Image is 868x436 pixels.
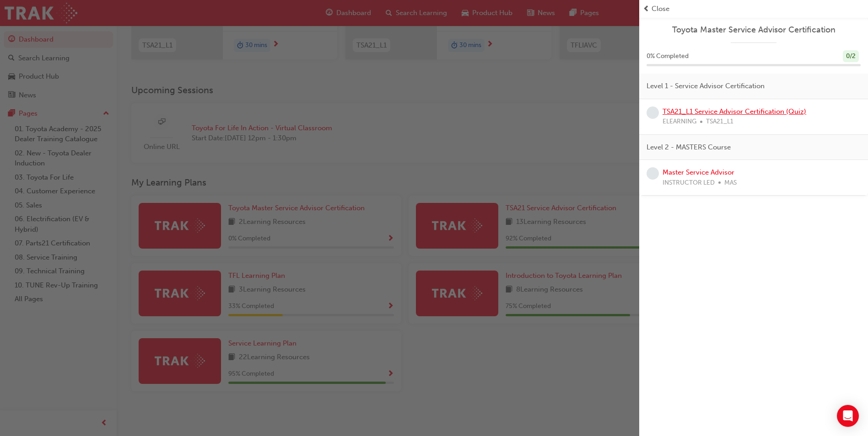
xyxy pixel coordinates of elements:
[647,167,659,180] span: learningRecordVerb_NONE-icon
[652,4,669,14] span: Close
[663,107,806,116] a: TSA21_L1 Service Advisor Certification (Quiz)
[647,142,731,153] span: Level 2 - MASTERS Course
[663,117,696,127] span: ELEARNING
[647,51,689,62] span: 0 % Completed
[724,178,737,188] span: MAS
[843,50,859,63] div: 0 / 2
[643,4,650,14] span: prev-icon
[647,25,861,35] a: Toyota Master Service Advisor Certification
[706,117,733,127] span: TSA21_L1
[643,4,864,14] button: prev-iconClose
[837,405,859,427] div: Open Intercom Messenger
[663,178,715,188] span: INSTRUCTOR LED
[663,168,734,176] a: Master Service Advisor
[647,81,765,91] span: Level 1 - Service Advisor Certification
[647,106,659,119] span: learningRecordVerb_NONE-icon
